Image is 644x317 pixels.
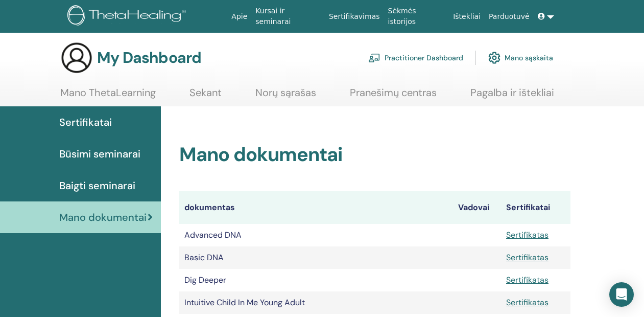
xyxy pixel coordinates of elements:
[350,86,437,106] a: Pranešimų centras
[609,282,634,307] div: Open Intercom Messenger
[506,275,548,285] a: Sertifikatas
[506,252,548,263] a: Sertifikatas
[501,191,570,224] th: Sertifikatai
[60,41,93,74] img: generic-user-icon.jpg
[255,86,316,106] a: Norų sąrašas
[60,86,156,106] a: Mano ThetaLearning
[325,7,384,26] a: Sertifikavimas
[59,146,140,162] span: Būsimi seminarai
[67,5,189,28] img: logo.png
[449,7,485,26] a: Ištekliai
[179,291,453,314] td: Intuitive Child In Me Young Adult
[453,191,501,224] th: Vadovai
[506,230,548,240] a: Sertifikatas
[179,269,453,291] td: Dig Deeper
[179,191,453,224] th: dokumentas
[179,143,570,167] h2: Mano dokumentai
[384,2,449,31] a: Sėkmės istorijos
[59,210,147,225] span: Mano dokumentai
[470,86,554,106] a: Pagalba ir ištekliai
[227,7,251,26] a: Apie
[506,297,548,308] a: Sertifikatas
[485,7,534,26] a: Parduotuvė
[97,49,201,67] h3: My Dashboard
[189,86,222,106] a: Sekant
[179,224,453,246] td: Advanced DNA
[179,246,453,269] td: Basic DNA
[368,53,380,62] img: chalkboard-teacher.svg
[368,47,463,69] a: Practitioner Dashboard
[488,49,500,66] img: cog.svg
[59,178,135,193] span: Baigti seminarai
[59,115,112,130] span: Sertifikatai
[251,2,325,31] a: Kursai ir seminarai
[488,47,553,69] a: Mano sąskaita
